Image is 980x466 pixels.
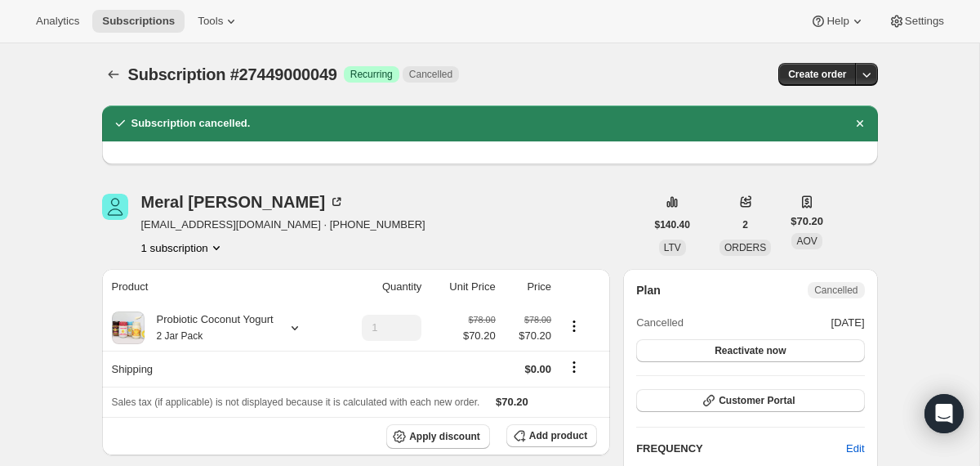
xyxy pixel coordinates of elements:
[102,351,336,387] th: Shipping
[128,65,337,83] span: Subscription #27449000049
[636,339,864,362] button: Reactivate now
[561,358,587,376] button: Shipping actions
[496,396,528,408] span: $70.20
[715,344,786,357] span: Reactivate now
[350,68,393,81] span: Recurring
[791,213,823,230] span: $70.20
[112,311,145,344] img: product img
[724,242,766,253] span: ORDERS
[879,10,954,33] button: Settings
[924,394,964,433] div: Open Intercom Messenger
[636,441,846,457] h2: FREQUENCY
[102,194,128,220] span: Meral Jobes
[469,315,496,325] small: $78.00
[800,10,875,33] button: Help
[664,242,681,253] span: LTV
[506,328,551,344] span: $70.20
[102,63,125,86] button: Subscriptions
[409,430,480,443] span: Apply discount
[102,15,175,28] span: Subscriptions
[831,315,865,331] span: [DATE]
[826,15,849,28] span: Help
[141,240,225,256] button: Product actions
[529,429,587,442] span: Add product
[141,194,345,210] div: Meral [PERSON_NAME]
[157,330,203,342] small: 2 Jar Pack
[733,213,758,236] button: 2
[26,10,89,33] button: Analytics
[655,218,690,231] span: $140.40
[188,10,249,33] button: Tools
[796,235,817,247] span: AOV
[836,436,874,462] button: Edit
[102,269,336,305] th: Product
[849,112,871,135] button: Dismiss notification
[198,15,223,28] span: Tools
[463,328,496,344] span: $70.20
[506,424,597,447] button: Add product
[561,317,587,335] button: Product actions
[131,115,251,132] h2: Subscription cancelled.
[36,15,79,28] span: Analytics
[409,68,452,81] span: Cancelled
[92,10,185,33] button: Subscriptions
[525,363,552,375] span: $0.00
[141,217,425,233] span: [EMAIL_ADDRESS][DOMAIN_NAME] · [PHONE_NUMBER]
[905,15,944,28] span: Settings
[386,424,490,449] button: Apply discount
[814,284,857,297] span: Cancelled
[645,213,700,236] button: $140.40
[112,397,480,408] span: Sales tax (if applicable) is not displayed because it is calculated with each new order.
[145,311,274,344] div: Probiotic Coconut Yogurt
[636,282,661,298] h2: Plan
[335,269,426,305] th: Quantity
[742,218,748,231] span: 2
[501,269,556,305] th: Price
[524,315,551,325] small: $78.00
[636,389,864,412] button: Customer Portal
[846,441,864,457] span: Edit
[636,315,684,331] span: Cancelled
[426,269,500,305] th: Unit Price
[719,394,795,407] span: Customer Portal
[788,68,846,81] span: Create order
[778,63,856,86] button: Create order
